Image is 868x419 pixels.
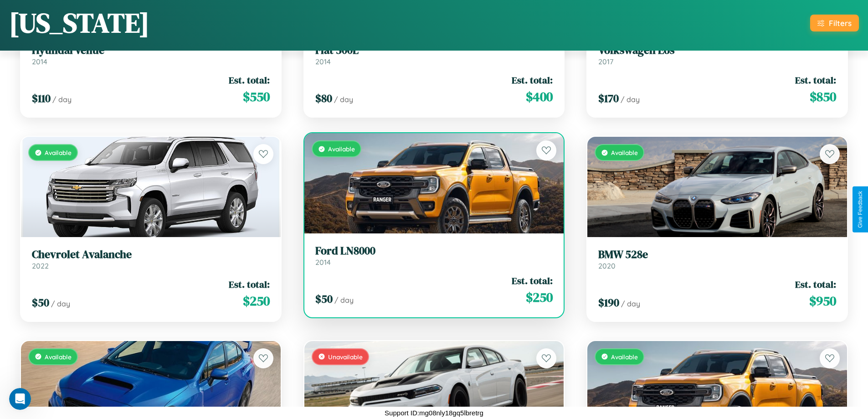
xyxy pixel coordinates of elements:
span: Est. total: [512,73,553,87]
span: $ 550 [243,88,270,106]
span: $ 50 [32,295,49,310]
span: Est. total: [512,274,553,287]
span: Available [611,353,638,361]
h3: Ford LN8000 [315,244,553,258]
span: Unavailable [328,353,363,361]
span: / day [621,95,640,104]
a: Hyundai Venue2014 [32,44,270,66]
a: Fiat 500L2014 [315,44,553,66]
span: / day [334,95,353,104]
span: $ 110 [32,91,51,106]
div: Filters [829,18,852,28]
span: / day [621,299,640,308]
span: $ 400 [526,88,553,106]
h3: Fiat 500L [315,44,553,57]
span: Est. total: [229,278,270,291]
h1: [US_STATE] [9,4,149,41]
span: $ 850 [810,88,836,106]
span: 2014 [32,57,47,66]
div: Give Feedback [857,191,863,228]
h3: Volkswagen Eos [598,44,836,57]
span: / day [334,295,354,305]
span: Est. total: [795,278,836,291]
p: Support ID: mg08nly18gq5lbretrg [385,407,483,419]
span: Available [611,149,638,156]
span: Est. total: [795,73,836,87]
span: $ 80 [315,91,332,106]
span: Est. total: [229,73,270,87]
h3: Chevrolet Avalanche [32,248,270,261]
button: Filters [810,15,859,31]
span: $ 250 [243,292,270,310]
a: BMW 528e2020 [598,248,836,270]
span: Available [45,353,72,361]
span: $ 190 [598,295,619,310]
h3: BMW 528e [598,248,836,261]
h3: Hyundai Venue [32,44,270,57]
span: Available [45,149,72,156]
a: Volkswagen Eos2017 [598,44,836,66]
iframe: Intercom live chat [9,388,31,410]
span: $ 250 [526,288,553,306]
a: Chevrolet Avalanche2022 [32,248,270,270]
span: 2014 [315,258,331,267]
span: 2014 [315,57,331,66]
span: 2017 [598,57,613,66]
span: $ 950 [809,292,836,310]
span: 2020 [598,261,616,270]
span: / day [52,95,72,104]
a: Ford LN80002014 [315,244,553,267]
span: Available [328,145,355,153]
span: $ 170 [598,91,619,106]
span: 2022 [32,261,49,270]
span: $ 50 [315,291,333,306]
span: / day [51,299,70,308]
